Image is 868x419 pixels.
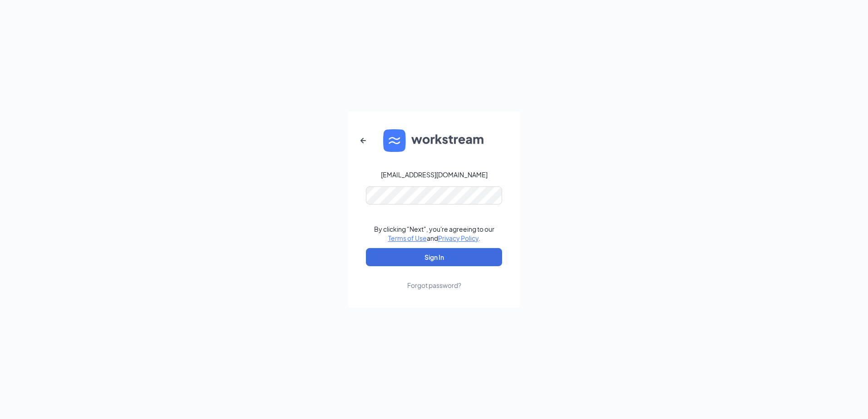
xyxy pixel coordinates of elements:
[388,234,427,242] a: Terms of Use
[407,281,461,290] div: Forgot password?
[383,129,485,152] img: WS logo and Workstream text
[366,248,502,266] button: Sign In
[358,135,369,146] svg: ArrowLeftNew
[374,224,494,243] div: By clicking "Next", you're agreeing to our and .
[352,130,374,151] button: ArrowLeftNew
[381,170,488,179] div: [EMAIL_ADDRESS][DOMAIN_NAME]
[438,234,478,242] a: Privacy Policy
[407,266,461,290] a: Forgot password?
